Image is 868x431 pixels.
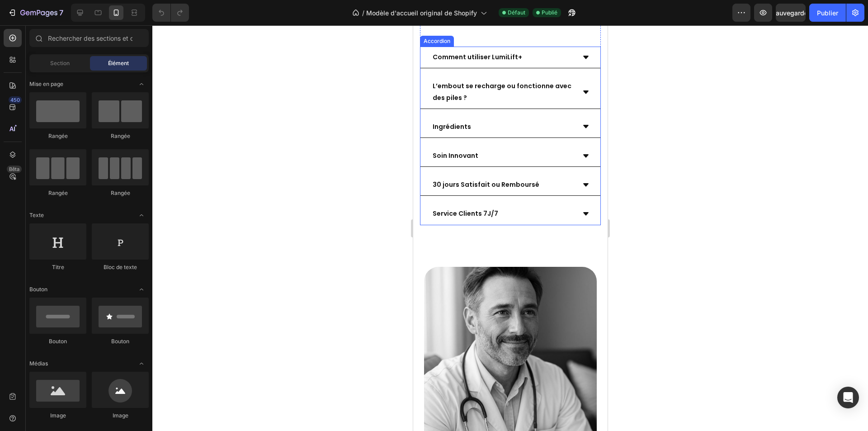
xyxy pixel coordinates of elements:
[52,264,64,270] font: Titre
[134,77,149,91] span: Basculer pour ouvrir
[111,189,130,196] font: Rangée
[59,8,63,17] font: 7
[152,4,189,22] div: Annuler/Rétablir
[108,60,129,66] font: Élément
[48,133,68,139] font: Rangée
[104,264,137,270] font: Bloc de texte
[9,166,19,172] font: Bêta
[809,4,846,22] button: Publier
[10,97,20,103] font: 450
[29,286,47,293] font: Bouton
[362,9,364,17] font: /
[134,282,149,297] span: Basculer pour ouvrir
[817,9,838,17] font: Publier
[50,60,70,66] font: Section
[29,29,149,47] input: Rechercher des sections et des éléments
[29,81,63,87] font: Mise en page
[134,208,149,223] span: Basculer pour ouvrir
[837,387,859,408] div: Ouvrir Intercom Messenger
[508,9,525,16] font: Défaut
[29,212,44,218] font: Texte
[542,9,557,16] font: Publié
[134,356,149,371] span: Basculer pour ouvrir
[776,4,806,22] button: Sauvegarder
[111,133,130,139] font: Rangée
[50,412,66,419] font: Image
[29,360,48,367] font: Médias
[49,338,67,345] font: Bouton
[366,9,477,17] font: Modèle d'accueil original de Shopify
[113,412,128,419] font: Image
[111,338,129,345] font: Bouton
[772,9,810,17] font: Sauvegarder
[413,25,608,431] iframe: Zone de conception
[48,189,68,196] font: Rangée
[4,4,67,22] button: 7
